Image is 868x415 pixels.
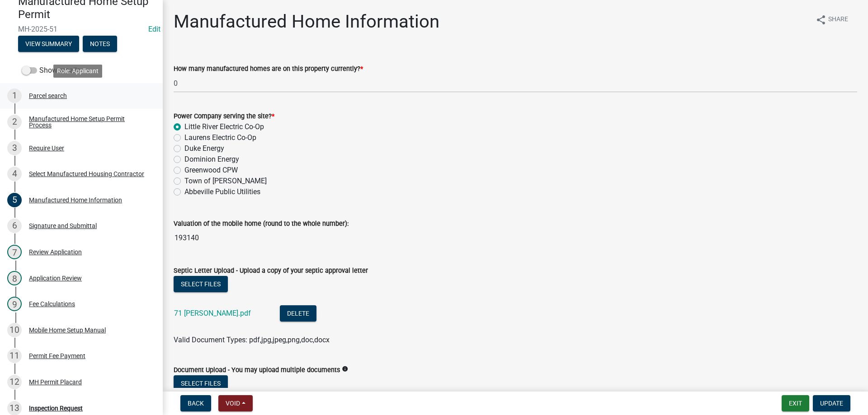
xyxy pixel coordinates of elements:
span: Share [828,14,848,25]
div: 3 [7,141,22,155]
wm-modal-confirm: Summary [18,41,79,48]
div: Review Application [29,249,82,255]
label: Document Upload - You may upload multiple documents [174,367,340,373]
a: Edit [148,25,160,33]
span: Void [226,400,240,407]
i: info [342,366,348,372]
wm-modal-confirm: Edit Application Number [148,25,160,33]
div: 9 [7,297,22,311]
label: Town of [PERSON_NAME] [184,176,267,187]
div: 6 [7,219,22,233]
i: share [816,14,826,25]
label: Greenwood CPW [184,165,238,176]
div: 4 [7,167,22,181]
div: Inspection Request [29,405,83,411]
div: Signature and Submittal [29,223,97,229]
label: Show emails [22,65,80,76]
h1: Manufactured Home Information [174,11,439,33]
div: Role: Applicant [53,65,102,78]
button: Select files [174,375,228,392]
label: Valuation of the mobile home (round to the whole number): [174,221,349,227]
label: Duke Energy [184,143,224,154]
label: Power Company serving the site? [174,113,274,120]
div: 1 [7,89,22,103]
div: Permit Fee Payment [29,353,85,359]
div: Fee Calculations [29,301,75,307]
button: Exit [782,395,809,411]
span: Back [188,400,204,407]
div: 12 [7,375,22,389]
button: Delete [280,305,316,322]
wm-modal-confirm: Notes [83,41,117,48]
button: Update [813,395,850,411]
button: shareShare [808,11,855,28]
label: Little River Electric Co-Op [184,121,264,132]
a: 71 [PERSON_NAME].pdf [174,309,251,317]
div: 10 [7,323,22,337]
div: 8 [7,271,22,285]
div: Manufactured Home Setup Permit Process [29,116,148,128]
label: Septic Letter Upload - Upload a copy of your septic approval letter [174,268,368,274]
div: 5 [7,193,22,207]
button: View Summary [18,36,79,52]
span: MH-2025-51 [18,25,145,33]
span: Update [820,400,843,407]
span: Valid Document Types: pdf,jpg,jpeg,png,doc,docx [174,336,330,344]
div: 11 [7,349,22,363]
div: Manufactured Home Information [29,197,122,203]
div: 7 [7,245,22,259]
label: How many manufactured homes are on this property currently? [174,66,363,72]
div: Require User [29,145,64,151]
button: Select files [174,276,228,292]
div: MH Permit Placard [29,379,82,385]
label: Abbeville Public Utilities [184,187,260,197]
label: Laurens Electric Co-Op [184,132,256,143]
div: Mobile Home Setup Manual [29,327,106,333]
button: Back [180,395,211,411]
div: Parcel search [29,93,67,99]
div: Application Review [29,275,82,281]
button: Notes [83,36,117,52]
label: Dominion Energy [184,154,239,165]
div: Select Manufactured Housing Contractor [29,171,144,177]
div: 2 [7,115,22,129]
wm-modal-confirm: Delete Document [280,310,316,318]
button: Void [218,395,253,411]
